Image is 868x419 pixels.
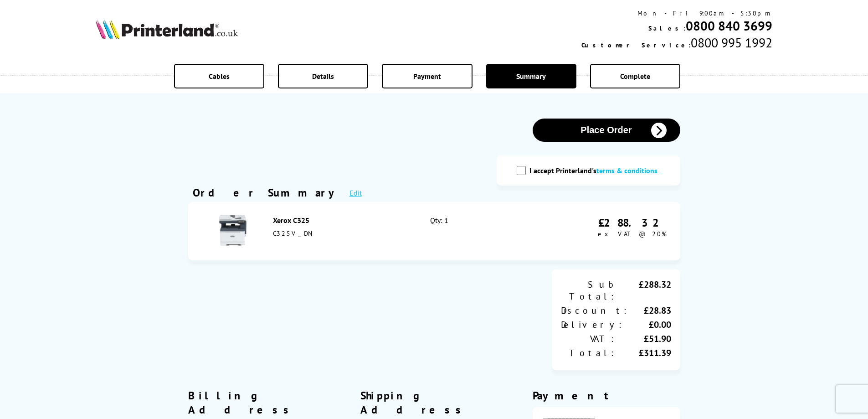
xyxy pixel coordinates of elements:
div: Payment [533,388,680,403]
div: C325V_DNI [273,229,411,238]
div: Qty: 1 [430,216,524,247]
span: Complete [620,72,650,81]
div: Discount: [561,305,629,316]
span: Details [312,72,334,81]
div: VAT: [561,333,616,345]
div: Billing Address [188,388,336,417]
div: Sub Total: [561,279,616,302]
div: Total: [561,347,616,359]
div: Shipping Address [360,388,508,417]
div: £51.90 [616,333,671,345]
div: Order Summary [193,186,340,200]
div: £311.39 [616,347,671,359]
button: Place Order [533,119,680,142]
div: Xerox C325 [273,216,411,225]
span: Cables [209,72,230,81]
span: Summary [516,72,546,81]
div: Delivery: [561,319,624,331]
a: Edit [349,188,362,197]
a: 0800 840 3699 [686,17,772,34]
span: Payment [413,72,441,81]
div: £288.32 [616,279,671,302]
div: £28.83 [629,305,671,316]
a: modal_tc [596,166,657,175]
span: Customer Service: [581,41,691,49]
img: Xerox C325 [217,214,249,246]
span: Sales: [648,24,686,32]
span: 0800 995 1992 [691,34,772,51]
label: I accept Printerland's [529,166,662,175]
span: ex VAT @ 20% [598,230,667,238]
div: £0.00 [624,319,671,331]
div: £288.32 [598,216,667,230]
div: Mon - Fri 9:00am - 5:30pm [581,9,772,17]
img: Printerland Logo [96,19,238,39]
